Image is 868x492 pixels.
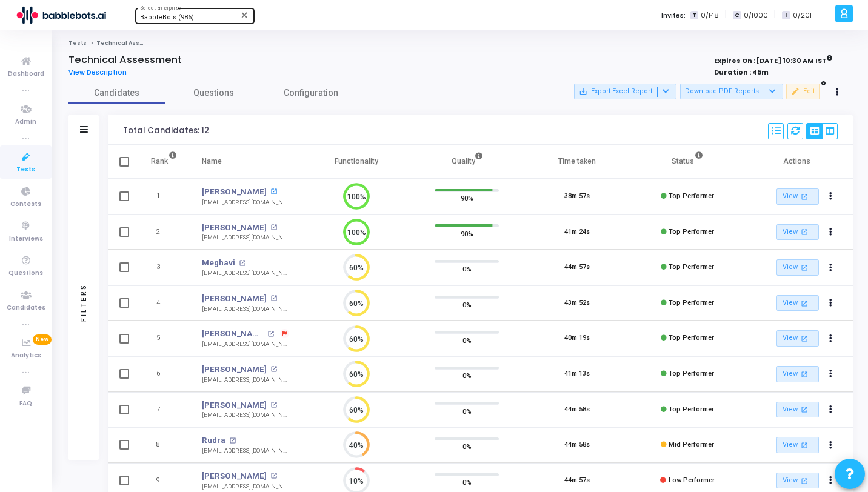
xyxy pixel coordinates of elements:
[743,145,853,179] th: Actions
[461,192,473,204] span: 90%
[564,298,590,308] div: 43m 52s
[800,227,810,237] mat-icon: open_in_new
[202,293,267,305] a: [PERSON_NAME]
[8,268,43,279] span: Questions
[202,376,289,385] div: [EMAIL_ADDRESS][DOMAIN_NAME]
[7,303,45,313] span: Candidates
[669,228,714,236] span: Top Performer
[16,165,35,175] span: Tests
[733,11,741,20] span: C
[202,470,267,482] a: [PERSON_NAME]
[744,10,768,21] span: 0/1000
[138,179,190,214] td: 1
[270,473,277,479] mat-icon: open_in_new
[800,298,810,308] mat-icon: open_in_new
[284,87,338,99] span: Configuration
[661,10,686,21] label: Invites:
[138,214,190,250] td: 2
[202,411,289,420] div: [EMAIL_ADDRESS][DOMAIN_NAME]
[690,11,698,20] span: T
[138,392,190,428] td: 7
[558,155,596,168] div: Time taken
[19,399,32,409] span: FAQ
[776,259,819,276] a: View
[270,402,277,408] mat-icon: open_in_new
[462,334,472,346] span: 0%
[793,10,812,21] span: 0/201
[462,476,472,488] span: 0%
[240,10,250,20] mat-icon: Clear
[579,87,587,96] mat-icon: save_alt
[15,117,36,127] span: Admin
[202,233,289,242] div: [EMAIL_ADDRESS][DOMAIN_NAME]
[267,331,274,337] mat-icon: open_in_new
[9,234,43,244] span: Interviews
[165,87,262,99] span: Questions
[823,188,840,205] button: Actions
[564,227,590,238] div: 41m 24s
[564,440,590,450] div: 44m 58s
[10,199,41,210] span: Contests
[138,356,190,392] td: 6
[138,427,190,463] td: 8
[68,39,853,47] nav: breadcrumb
[68,39,87,47] a: Tests
[669,192,714,200] span: Top Performer
[564,262,590,273] div: 44m 57s
[669,405,714,413] span: Top Performer
[823,294,840,311] button: Actions
[461,227,473,239] span: 90%
[823,366,840,383] button: Actions
[725,8,727,21] span: |
[11,351,41,361] span: Analytics
[800,476,810,486] mat-icon: open_in_new
[564,369,590,379] div: 41m 13s
[202,269,289,278] div: [EMAIL_ADDRESS][DOMAIN_NAME]
[202,257,235,269] a: Meghavi
[669,476,715,484] span: Low Performer
[823,330,840,347] button: Actions
[701,10,719,21] span: 0/148
[774,8,776,21] span: |
[202,364,267,376] a: [PERSON_NAME]
[138,285,190,321] td: 4
[229,437,236,444] mat-icon: open_in_new
[786,84,820,99] button: Edit
[714,67,769,77] strong: Duration : 45m
[776,330,819,347] a: View
[776,295,819,311] a: View
[669,440,714,448] span: Mid Performer
[202,155,222,168] div: Name
[202,447,289,456] div: [EMAIL_ADDRESS][DOMAIN_NAME]
[564,476,590,486] div: 44m 57s
[669,263,714,271] span: Top Performer
[202,328,264,340] a: [PERSON_NAME]
[800,404,810,414] mat-icon: open_in_new
[669,334,714,342] span: Top Performer
[202,305,289,314] div: [EMAIL_ADDRESS][DOMAIN_NAME]
[8,69,44,79] span: Dashboard
[270,188,277,195] mat-icon: open_in_new
[270,295,277,302] mat-icon: open_in_new
[138,145,190,179] th: Rank
[823,401,840,418] button: Actions
[15,3,106,27] img: logo
[800,333,810,344] mat-icon: open_in_new
[564,405,590,415] div: 44m 58s
[776,366,819,382] a: View
[301,145,412,179] th: Functionality
[462,405,472,417] span: 0%
[138,321,190,356] td: 5
[123,126,209,136] div: Total Candidates: 12
[96,39,167,47] span: Technical Assessment
[270,366,277,373] mat-icon: open_in_new
[462,370,472,382] span: 0%
[202,222,267,234] a: [PERSON_NAME]
[202,198,289,207] div: [EMAIL_ADDRESS][DOMAIN_NAME]
[776,402,819,418] a: View
[800,440,810,450] mat-icon: open_in_new
[462,299,472,311] span: 0%
[202,482,289,491] div: [EMAIL_ADDRESS][DOMAIN_NAME]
